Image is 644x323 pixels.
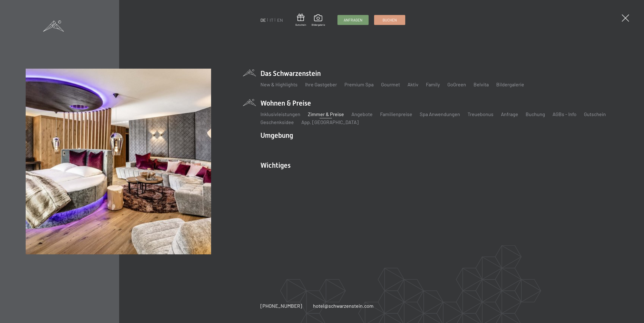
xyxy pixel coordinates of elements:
a: Angebote [351,111,373,117]
a: Treuebonus [468,111,493,117]
a: AGBs - Info [553,111,576,117]
a: GoGreen [447,81,466,87]
a: Buchung [526,111,545,117]
a: [PHONE_NUMBER] [260,302,302,309]
a: Bildergalerie [312,14,325,26]
img: Wellnesshotel Südtirol SCHWARZENSTEIN - Wellnessurlaub in den Alpen [26,69,211,254]
a: EN [277,17,283,23]
span: Bildergalerie [312,23,325,26]
a: IT [270,17,273,23]
a: Zimmer & Preise [308,111,344,117]
a: Bildergalerie [496,81,524,87]
a: Premium Spa [344,81,374,87]
a: Belvita [474,81,489,87]
a: App. [GEOGRAPHIC_DATA] [301,119,359,125]
a: New & Highlights [260,81,298,87]
a: Spa Anwendungen [420,111,460,117]
a: Anfrage [501,111,518,117]
span: Buchen [383,17,397,23]
a: DE [260,17,266,23]
a: Gutschein [584,111,606,117]
a: Anfragen [338,15,368,25]
a: Ihre Gastgeber [305,81,337,87]
a: hotel@schwarzenstein.com [313,302,374,309]
span: [PHONE_NUMBER] [260,303,302,309]
span: Gutschein [295,23,306,26]
a: Gourmet [381,81,400,87]
a: Buchen [374,15,405,25]
a: Gutschein [295,14,306,26]
a: Aktiv [407,81,418,87]
a: Inklusivleistungen [260,111,300,117]
a: Family [426,81,440,87]
a: Geschenksidee [260,119,294,125]
span: Anfragen [344,17,362,23]
a: Familienpreise [380,111,412,117]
